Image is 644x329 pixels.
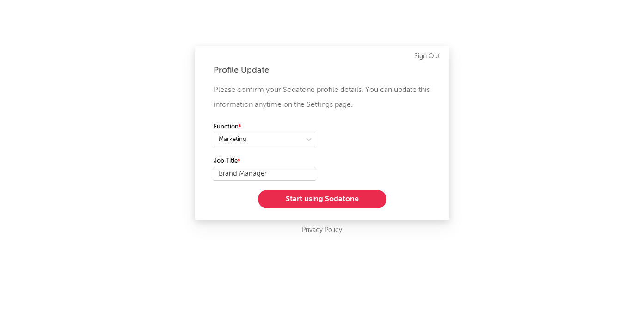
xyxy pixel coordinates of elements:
div: Profile Update [214,65,431,76]
a: Sign Out [414,51,440,62]
a: Privacy Policy [302,225,342,236]
label: Function [214,122,315,133]
button: Start using Sodatone [258,190,386,208]
label: Job Title [214,156,315,167]
p: Please confirm your Sodatone profile details. You can update this information anytime on the Sett... [214,83,431,112]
